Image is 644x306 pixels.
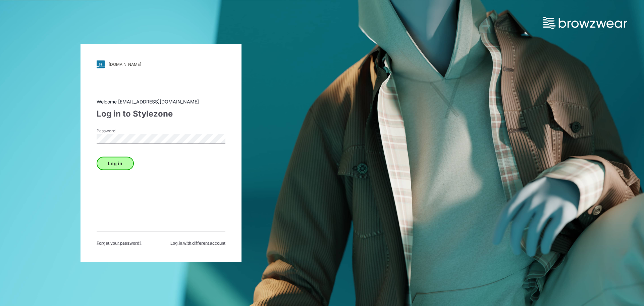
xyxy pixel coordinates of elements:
img: svg+xml;base64,PHN2ZyB3aWR0aD0iMjgiIGhlaWdodD0iMjgiIHZpZXdCb3g9IjAgMCAyOCAyOCIgZmlsbD0ibm9uZSIgeG... [97,60,105,68]
div: Log in to Stylezone [97,107,225,120]
div: Welcome [EMAIL_ADDRESS][DOMAIN_NAME] [97,98,225,105]
span: Log in with different account [170,240,225,246]
a: [DOMAIN_NAME] [97,60,225,68]
button: Log in [97,157,134,170]
img: browzwear-logo.73288ffb.svg [543,17,627,29]
span: Forget your password? [97,240,142,246]
label: Password [97,128,144,134]
div: [DOMAIN_NAME] [109,62,141,67]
